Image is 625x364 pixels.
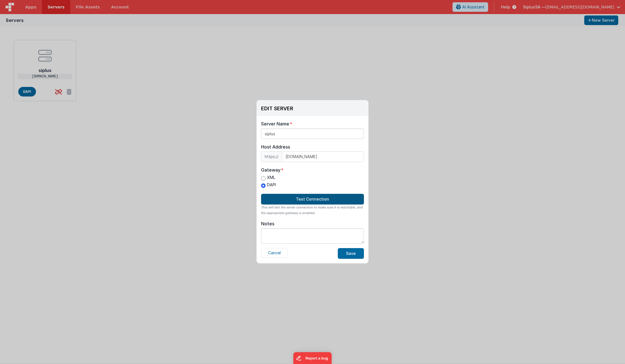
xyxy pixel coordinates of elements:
[261,143,364,150] div: Host Address
[261,248,288,258] button: Cancel
[261,183,266,188] input: DAPI
[261,182,276,188] label: DAPI
[261,151,282,162] span: https://
[338,248,364,259] button: Save
[261,129,364,139] input: My Server
[261,120,289,127] div: Server Name
[261,221,274,226] div: Notes
[261,106,293,111] h3: EDIT SERVER
[261,175,276,181] label: XML
[261,205,364,216] div: This will test the server connection to make sure it is reachable, and the appropriate gateway is...
[261,167,280,173] div: Gateway
[282,151,364,162] input: IP or domain name
[293,352,332,364] iframe: Marker.io feedback button
[261,194,364,205] button: Test Connection
[261,176,266,181] input: XML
